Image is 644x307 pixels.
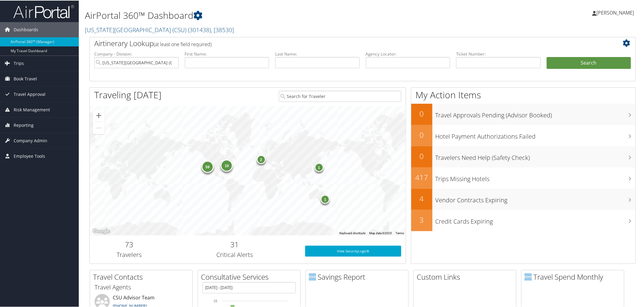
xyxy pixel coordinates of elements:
[411,103,636,124] a: 0Travel Approvals Pending (Advisor Booked)
[547,56,631,69] button: Search
[188,25,211,33] span: ( 301438 )
[93,109,105,121] button: Zoom in
[456,50,541,56] label: Ticket Number:
[305,245,402,256] a: View SecurityLogic®
[275,50,360,56] label: Last Name:
[435,107,636,119] h3: Travel Approvals Pending (Advisor Booked)
[94,88,162,101] h1: Traveling [DATE]
[91,227,111,235] img: Google
[525,271,624,282] h2: Travel Spend Monthly
[411,88,636,101] h1: My Action Items
[154,40,212,47] span: (at least one field required)
[85,8,455,21] h1: AirPortal 360™ Dashboard
[411,167,636,188] a: 417Trips Missing Hotels
[597,9,634,15] span: [PERSON_NAME]
[201,160,213,172] div: 59
[221,159,233,171] div: 10
[435,150,636,161] h3: Travelers Need Help (Safety Check)
[314,162,323,171] div: 1
[173,239,296,249] h2: 31
[411,214,432,224] h2: 3
[411,209,636,231] a: 3Credit Cards Expiring
[411,124,636,146] a: 0Hotel Payment Authorizations Failed
[94,38,586,48] h2: Airtinerary Lookup
[411,150,432,161] h2: 0
[201,271,300,282] h2: Consultative Services
[411,193,432,203] h2: 4
[435,192,636,204] h3: Vendor Contracts Expiring
[173,250,296,258] h3: Critical Alerts
[309,271,408,282] h2: Savings Report
[411,108,432,118] h2: 0
[93,121,105,133] button: Zoom out
[185,50,269,56] label: First Name:
[13,4,74,18] img: airportal-logo.png
[411,172,432,182] h2: 417
[525,273,532,280] img: domo-logo.png
[14,86,45,101] span: Travel Approval
[256,154,265,163] div: 2
[214,299,217,302] tspan: 15
[369,231,392,234] span: Map data ©2025
[592,3,640,21] a: [PERSON_NAME]
[14,55,24,70] span: Trips
[411,129,432,140] h2: 0
[417,271,516,282] h2: Custom Links
[91,227,111,235] a: Open this area in Google Maps (opens a new window)
[395,231,404,234] a: Terms (opens in new tab)
[279,90,402,101] input: Search for Traveler
[14,71,37,86] span: Book Travel
[94,250,164,258] h3: Travelers
[95,282,188,291] h3: Travel Agents
[94,239,164,249] h2: 73
[411,146,636,167] a: 0Travelers Need Help (Safety Check)
[93,271,192,282] h2: Travel Contacts
[14,22,38,37] span: Dashboards
[211,25,234,33] span: , [ 38530 ]
[14,133,47,148] span: Company Admin
[14,117,34,132] span: Reporting
[85,25,234,33] a: [US_STATE][GEOGRAPHIC_DATA] (CSU)
[366,50,450,56] label: Agency Locator:
[339,231,365,235] button: Keyboard shortcuts
[435,171,636,183] h3: Trips Missing Hotels
[321,194,330,203] div: 1
[14,148,45,163] span: Employee Tools
[14,102,50,117] span: Risk Management
[94,50,179,56] label: Company - Division:
[309,273,316,280] img: domo-logo.png
[411,188,636,209] a: 4Vendor Contracts Expiring
[435,214,636,225] h3: Credit Cards Expiring
[435,129,636,140] h3: Hotel Payment Authorizations Failed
